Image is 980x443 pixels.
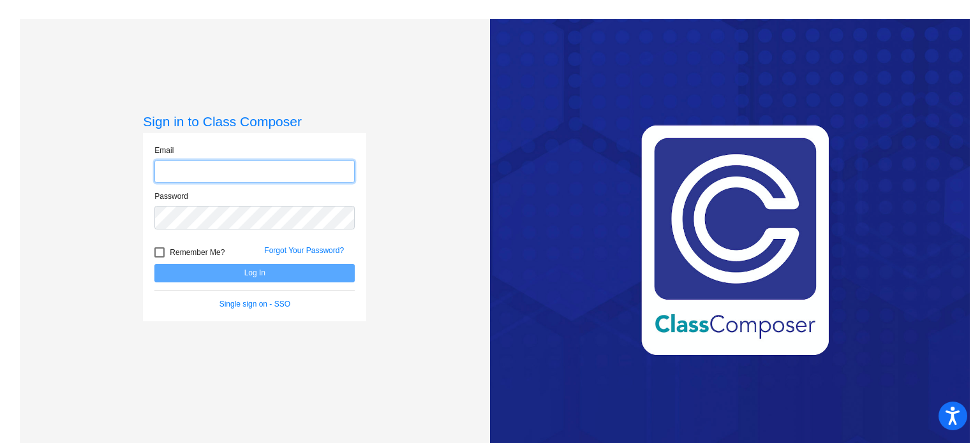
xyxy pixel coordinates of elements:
[219,300,290,309] a: Single sign on - SSO
[154,191,188,202] label: Password
[143,113,366,129] h3: Sign in to Class Composer
[170,245,225,260] span: Remember Me?
[264,246,344,255] a: Forgot Your Password?
[154,264,355,282] button: Log In
[154,145,174,156] label: Email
